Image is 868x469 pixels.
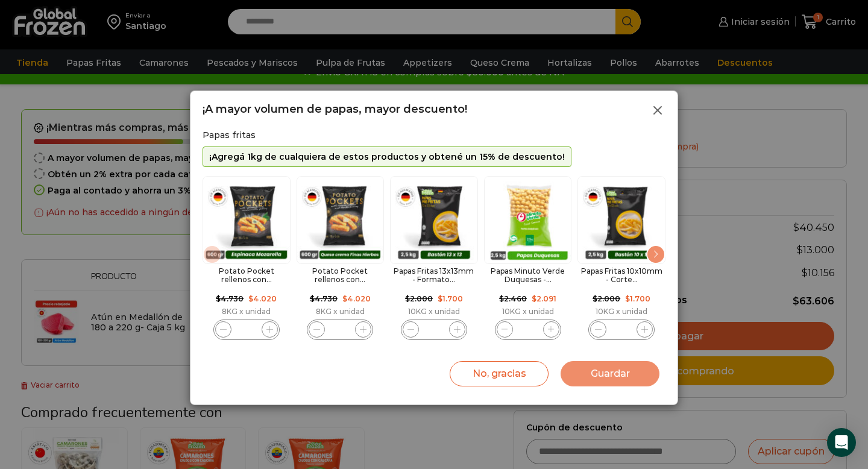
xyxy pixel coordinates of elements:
[625,294,650,303] bdi: 1.700
[203,307,291,316] div: 8KG x unidad
[561,361,659,386] button: Guardar
[827,428,856,457] div: Open Intercom Messenger
[532,294,536,303] span: $
[405,294,433,303] bdi: 2.000
[297,173,385,343] div: 2 / 11
[438,294,442,303] span: $
[203,173,291,343] div: 1 / 11
[238,321,255,338] input: Product quantity
[577,307,665,316] div: 10KG x unidad
[248,294,253,303] span: $
[484,267,572,285] h2: Papas Minuto Verde Duquesas -...
[438,294,463,303] bdi: 1.700
[310,294,315,303] span: $
[203,130,665,140] h2: Papas fritas
[484,173,572,343] div: 4 / 11
[646,245,665,264] div: Next slide
[484,307,572,316] div: 10KG x unidad
[499,294,504,303] span: $
[390,307,478,316] div: 10KG x unidad
[593,294,597,303] span: $
[577,173,665,343] div: 5 / 11
[593,294,620,303] bdi: 2.000
[342,294,347,303] span: $
[390,267,478,285] h2: Papas Fritas 13x13mm - Formato...
[532,294,556,303] bdi: 2.091
[332,321,348,338] input: Product quantity
[426,321,442,338] input: Product quantity
[297,267,385,285] h2: Potato Pocket rellenos con...
[613,321,630,338] input: Product quantity
[499,294,527,303] bdi: 2.460
[203,103,467,116] h2: ¡A mayor volumen de papas, mayor descuento!
[297,307,385,316] div: 8KG x unidad
[342,294,371,303] bdi: 4.020
[450,361,549,386] button: No, gracias
[216,294,221,303] span: $
[625,294,630,303] span: $
[209,152,565,162] p: ¡Agregá 1kg de cualquiera de estos productos y obtené un 15% de descuento!
[216,294,244,303] bdi: 4.730
[203,267,291,285] h2: Potato Pocket rellenos con...
[520,321,536,338] input: Product quantity
[577,267,665,285] h2: Papas Fritas 10x10mm - Corte...
[310,294,338,303] bdi: 4.730
[390,173,478,343] div: 3 / 11
[405,294,410,303] span: $
[248,294,277,303] bdi: 4.020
